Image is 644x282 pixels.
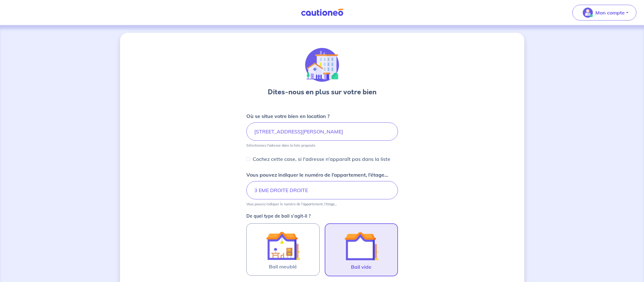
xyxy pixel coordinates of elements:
[246,112,329,120] p: Où se situe votre bien en location ?
[266,229,300,263] img: illu_furnished_lease.svg
[344,229,378,263] img: illu_empty_lease.svg
[246,143,316,148] p: Sélectionnez l'adresse dans la liste proposée
[305,48,339,82] img: illu_houses.svg
[246,171,388,179] p: Vous pouvez indiquer le numéro de l’appartement, l’étage...
[351,263,371,271] span: Bail vide
[246,181,398,199] input: Appartement 2
[595,9,625,16] p: Mon compte
[246,122,398,141] input: 2 rue de paris, 59000 lille
[268,87,376,97] h3: Dites-nous en plus sur votre bien
[253,155,390,163] p: Cochez cette case, si l'adresse n'apparaît pas dans la liste
[269,263,297,270] span: Bail meublé
[298,9,346,16] img: Cautioneo
[583,8,593,18] img: illu_account_valid_menu.svg
[246,214,398,218] p: De quel type de bail s’agit-il ?
[246,202,337,206] p: Vous pouvez indiquer le numéro de l’appartement, l’étage...
[572,5,636,21] button: illu_account_valid_menu.svgMon compte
